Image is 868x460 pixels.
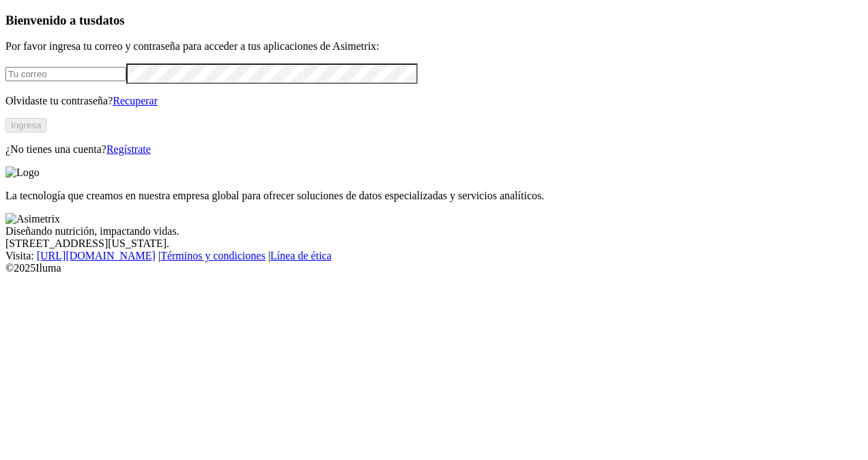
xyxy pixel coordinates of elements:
[5,40,863,53] p: Por favor ingresa tu correo y contraseña para acceder a tus aplicaciones de Asimetrix:
[5,190,863,202] p: La tecnología que creamos en nuestra empresa global para ofrecer soluciones de datos especializad...
[5,118,46,132] button: Ingresa
[5,67,126,81] input: Tu correo
[96,13,125,27] span: datos
[160,250,265,261] a: Términos y condiciones
[5,225,863,238] div: Diseñando nutrición, impactando vidas.
[5,250,863,262] div: Visita : | |
[5,213,60,225] img: Asimetrix
[270,250,332,261] a: Línea de ética
[5,143,863,156] p: ¿No tienes una cuenta?
[5,13,863,28] h3: Bienvenido a tus
[37,250,156,261] a: [URL][DOMAIN_NAME]
[5,167,40,179] img: Logo
[106,143,151,155] a: Regístrate
[5,95,863,107] p: Olvidaste tu contraseña?
[113,95,158,106] a: Recuperar
[5,262,863,274] div: © 2025 Iluma
[5,238,863,250] div: [STREET_ADDRESS][US_STATE].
